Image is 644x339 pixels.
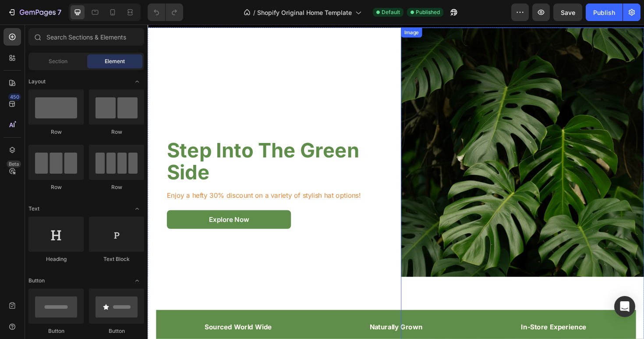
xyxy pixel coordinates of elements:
[4,4,65,21] button: 7
[28,255,84,263] div: Heading
[382,8,400,16] span: Default
[253,8,255,17] span: /
[148,25,644,339] iframe: Design area
[89,183,144,191] div: Row
[235,316,291,325] strong: Naturally Grown
[257,8,352,17] span: Shopify Original Home Template
[270,4,289,12] div: Image
[416,8,440,16] span: Published
[395,316,464,325] strong: In-Store Experience
[28,28,144,46] input: Search Sections & Elements
[614,296,635,317] div: Open Intercom Messenger
[130,202,144,216] span: Toggle open
[89,327,144,335] div: Button
[89,255,144,263] div: Text Block
[130,75,144,89] span: Toggle open
[130,274,144,288] span: Toggle open
[89,128,144,136] div: Row
[105,57,125,65] span: Element
[593,8,615,17] div: Publish
[28,128,84,136] div: Row
[28,205,39,213] span: Text
[268,3,526,335] img: gempages_584223903996445450-07763c20-9f1c-4f6f-8139-6627704c6c49.png
[8,93,21,100] div: 450
[28,327,84,335] div: Button
[7,161,21,168] div: Beta
[553,4,582,21] button: Save
[28,277,45,285] span: Button
[49,57,67,65] span: Section
[28,78,46,86] span: Layout
[561,9,575,16] span: Save
[60,316,131,325] strong: Sourced World Wide
[28,183,84,191] div: Row
[148,4,183,21] div: Undo/Redo
[586,4,623,21] button: Publish
[57,7,61,18] p: 7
